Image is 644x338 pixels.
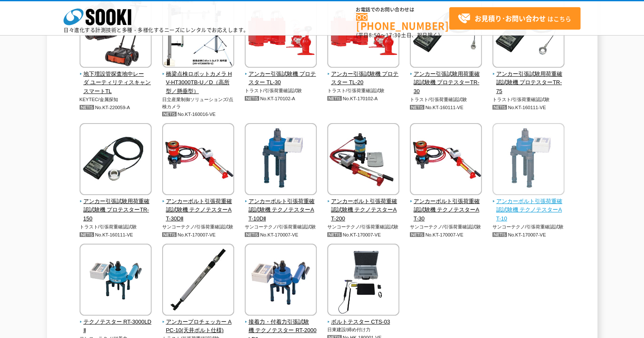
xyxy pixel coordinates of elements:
[327,62,400,87] a: アンカー引張試験機 プロテスター TL-20
[162,223,235,231] p: サンコーテクノ/引張荷重確認試験
[64,27,249,33] p: 日々進化する計測技術と多種・多様化するニーズにレンタルでお応えします。
[410,231,482,239] p: No.KT-170007-VE
[162,231,235,239] p: No.KT-170007-VE
[327,231,400,239] p: No.KT-170007-VE
[162,110,235,119] p: No.KT-160016-VE
[492,123,564,197] img: アンカーボルト引張荷重確認試験機 テクノテスターAT-10
[492,62,565,96] a: アンカー引張試験用荷重確認試験機 プロテスターTR-75
[80,103,152,112] p: No.KT-220059-A
[492,189,565,223] a: アンカーボルト引張荷重確認試験機 テクノテスターAT-10
[245,231,317,239] p: No.KT-170007-VE
[492,197,565,223] span: アンカーボルト引張荷重確認試験機 テクノテスターAT-10
[80,197,152,223] span: アンカー引張試験用荷重確認試験機 プロテスターTR-150
[356,13,449,30] a: [PHONE_NUMBER]
[492,231,565,239] p: No.KT-170007-VE
[80,189,152,223] a: アンカー引張試験用荷重確認試験機 プロテスターTR-150
[327,310,400,327] a: ボルトテスター CTS-03
[80,244,152,318] img: テクノテスター RT-3000LDⅡ
[410,103,482,112] p: No.KT-160111-VE
[410,62,482,96] a: アンカー引張試験用荷重確認試験機 プロテスターTR-30
[356,7,449,12] span: お電話でのお問い合わせは
[245,223,317,231] p: サンコーテクノ/引張荷重確認試験
[475,13,546,23] strong: お見積り･お問い合わせ
[245,62,317,87] a: アンカー引張試験機 プロテスター TL-30
[327,70,400,88] span: アンカー引張試験機 プロテスター TL-20
[80,231,152,239] p: No.KT-160111-VE
[327,189,400,223] a: アンカーボルト引張荷重確認試験機 テクノテスターAT-200
[327,94,400,103] p: No.KT-170102-A
[245,197,317,223] span: アンカーボルト引張荷重確認試験機 テクノテスターAT-10DⅡ
[80,318,152,335] span: テクノテスター RT-3000LDⅡ
[327,244,399,318] img: ボルトテスター CTS-03
[245,70,317,88] span: アンカー引張試験機 プロテスター TL-30
[327,326,400,333] p: 日東建設/締め付け力
[162,96,235,110] p: 日立産業制御ソリューションズ/点検カメラ
[327,223,400,231] p: サンコーテクノ/引張荷重確認試験
[410,223,482,231] p: サンコーテクノ/引張荷重確認試験
[458,12,571,25] span: はこちら
[162,318,235,335] span: アンカープロチェッカー APC-10(天井ボルト仕様)
[80,310,152,335] a: テクノテスター RT-3000LDⅡ
[492,223,565,231] p: サンコーテクノ/引張荷重確認試験
[327,123,399,197] img: アンカーボルト引張荷重確認試験機 テクノテスターAT-200
[410,96,482,103] p: トラスト/引張荷重確認試験
[492,70,565,96] span: アンカー引張試験用荷重確認試験機 プロテスターTR-75
[410,197,482,223] span: アンカーボルト引張荷重確認試験機 テクノテスターAT-30
[449,7,580,30] a: お見積り･お問い合わせはこちら
[410,189,482,223] a: アンカーボルト引張荷重確認試験機 テクノテスターAT-30
[492,103,565,112] p: No.KT-160111-VE
[162,197,235,223] span: アンカーボルト引張荷重確認試験機 テクノテスターAT-30DⅡ
[356,31,440,39] span: (平日 ～ 土日、祝日除く)
[80,70,152,96] span: 地下埋設管探査地中レーダ ユーティリティスキャンスマートTL
[245,94,317,103] p: No.KT-170102-A
[386,31,401,39] span: 17:30
[162,244,234,318] img: アンカープロチェッカー APC-10(天井ボルト仕様)
[410,70,482,96] span: アンカー引張試験用荷重確認試験機 プロテスターTR-30
[327,87,400,94] p: トラスト/引張荷重確認試験
[162,310,235,335] a: アンカープロチェッカー APC-10(天井ボルト仕様)
[245,87,317,94] p: トラスト/引張荷重確認試験
[80,223,152,231] p: トラスト/引張荷重確認試験
[80,96,152,103] p: KEYTEC/金属探知
[492,96,565,103] p: トラスト/引張荷重確認試験
[410,123,482,197] img: アンカーボルト引張荷重確認試験機 テクノテスターAT-30
[162,123,234,197] img: アンカーボルト引張荷重確認試験機 テクノテスターAT-30DⅡ
[327,318,400,327] span: ボルトテスター CTS-03
[245,244,317,318] img: 接着力・付着力引張試験機 テクノテスター RT-2000LDⅡ
[162,189,235,223] a: アンカーボルト引張荷重確認試験機 テクノテスターAT-30DⅡ
[245,189,317,223] a: アンカーボルト引張荷重確認試験機 テクノテスターAT-10DⅡ
[162,70,235,96] span: 橋梁点検ロボットカメラ HV-HT3000TB-U／D（高所型／懸垂型）
[80,123,152,197] img: アンカー引張試験用荷重確認試験機 プロテスターTR-150
[162,62,235,96] a: 橋梁点検ロボットカメラ HV-HT3000TB-U／D（高所型／懸垂型）
[80,62,152,96] a: 地下埋設管探査地中レーダ ユーティリティスキャンスマートTL
[369,31,381,39] span: 8:50
[245,123,317,197] img: アンカーボルト引張荷重確認試験機 テクノテスターAT-10DⅡ
[327,197,400,223] span: アンカーボルト引張荷重確認試験機 テクノテスターAT-200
